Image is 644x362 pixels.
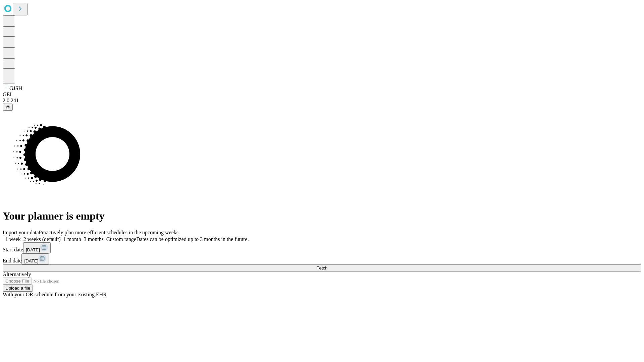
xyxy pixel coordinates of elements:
span: 2 weeks (default) [23,236,61,242]
div: GEI [3,92,641,98]
div: Start date [3,242,641,253]
span: @ [5,105,10,110]
span: GJSH [9,85,22,91]
div: 2.0.241 [3,98,641,104]
span: Dates can be optimized up to 3 months in the future. [136,236,249,242]
span: With your OR schedule from your existing EHR [3,292,107,297]
h1: Your planner is empty [3,210,641,222]
button: [DATE] [23,242,51,253]
span: Alternatively [3,271,31,277]
span: 1 week [5,236,21,242]
span: Fetch [316,265,327,270]
button: @ [3,104,13,111]
button: Upload a file [3,285,33,292]
span: 3 months [84,236,104,242]
div: End date [3,253,641,264]
span: 1 month [63,236,81,242]
button: [DATE] [21,253,49,264]
span: Custom range [106,236,136,242]
button: Fetch [3,264,641,271]
span: [DATE] [26,247,40,252]
span: [DATE] [24,258,38,263]
span: Proactively plan more efficient schedules in the upcoming weeks. [39,230,180,235]
span: Import your data [3,230,39,235]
